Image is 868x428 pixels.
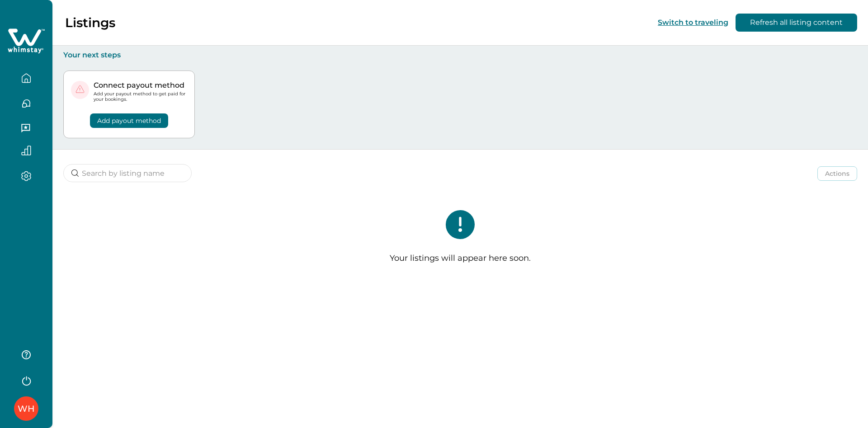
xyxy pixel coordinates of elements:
input: Search by listing name [63,164,192,182]
button: Add payout method [90,113,168,128]
p: Connect payout method [94,81,187,90]
button: Refresh all listing content [736,14,857,32]
p: Listings [65,15,115,30]
button: Actions [817,166,857,181]
p: Your listings will appear here soon. [390,254,531,263]
button: Switch to traveling [658,18,728,27]
p: Your next steps [63,51,857,60]
p: Add your payout method to get paid for your bookings. [94,91,187,102]
div: Whimstay Host [18,398,35,419]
